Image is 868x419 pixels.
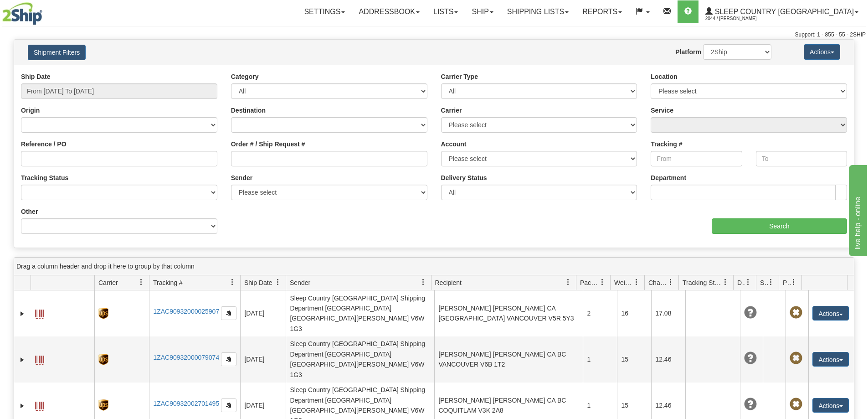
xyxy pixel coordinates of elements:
[7,5,84,16] div: live help - online
[221,306,236,320] button: Copy to clipboard
[14,258,854,275] div: grid grouping header
[35,305,44,320] a: Label
[651,72,677,81] label: Location
[18,309,27,318] a: Expand
[21,140,67,149] label: Reference / PO
[812,398,849,413] button: Actions
[790,352,802,365] span: Pickup Not Assigned
[617,336,651,383] td: 15
[35,398,44,412] a: Label
[699,0,865,23] a: Sleep Country [GEOGRAPHIC_DATA] 2044 / [PERSON_NAME]
[847,163,867,256] iframe: chat widget
[617,290,651,336] td: 16
[231,72,259,81] label: Category
[651,140,682,149] label: Tracking #
[790,306,802,319] span: Pickup Not Assigned
[426,0,465,23] a: Lists
[21,106,40,115] label: Origin
[98,278,118,287] span: Carrier
[500,0,575,23] a: Shipping lists
[244,278,272,287] span: Ship Date
[583,336,617,383] td: 1
[756,151,847,166] input: To
[683,278,722,287] span: Tracking Status
[153,354,219,361] a: 1ZAC90932000079074
[629,274,644,290] a: Weight filter column settings
[713,8,854,16] span: Sleep Country [GEOGRAPHIC_DATA]
[98,399,108,411] img: 8 - UPS
[648,278,668,287] span: Charge
[35,352,44,366] a: Label
[441,72,478,81] label: Carrier Type
[663,274,678,290] a: Charge filter column settings
[21,207,38,216] label: Other
[98,354,108,365] img: 8 - UPS
[21,72,51,81] label: Ship Date
[18,355,27,364] a: Expand
[221,352,236,366] button: Copy to clipboard
[2,31,866,39] div: Support: 1 - 855 - 55 - 2SHIP
[231,140,305,149] label: Order # / Ship Request #
[744,398,757,411] span: Unknown
[760,278,768,287] span: Shipment Issues
[783,278,791,287] span: Pickup Status
[134,274,149,290] a: Carrier filter column settings
[763,274,779,290] a: Shipment Issues filter column settings
[18,401,27,410] a: Expand
[705,14,774,23] span: 2044 / [PERSON_NAME]
[790,398,802,411] span: Pickup Not Assigned
[744,352,757,365] span: Unknown
[614,278,633,287] span: Weight
[804,44,840,60] button: Actions
[286,290,434,336] td: Sleep Country [GEOGRAPHIC_DATA] Shipping Department [GEOGRAPHIC_DATA] [GEOGRAPHIC_DATA][PERSON_NA...
[21,173,68,182] label: Tracking Status
[297,0,352,23] a: Settings
[737,278,745,287] span: Delivery Status
[153,400,219,407] a: 1ZAC90932002701495
[740,274,756,290] a: Delivery Status filter column settings
[98,308,108,319] img: 8 - UPS
[290,278,310,287] span: Sender
[352,0,426,23] a: Addressbook
[595,274,610,290] a: Packages filter column settings
[434,336,583,383] td: [PERSON_NAME] [PERSON_NAME] CA BC VANCOUVER V6B 1T2
[221,398,236,412] button: Copy to clipboard
[441,106,462,115] label: Carrier
[2,2,42,25] img: logo2044.jpg
[744,306,757,319] span: Unknown
[651,290,685,336] td: 17.08
[153,278,183,287] span: Tracking #
[812,352,849,367] button: Actions
[812,306,849,321] button: Actions
[651,173,686,182] label: Department
[786,274,801,290] a: Pickup Status filter column settings
[441,173,487,182] label: Delivery Status
[575,0,629,23] a: Reports
[153,308,219,315] a: 1ZAC90932000025907
[560,274,576,290] a: Recipient filter column settings
[651,336,685,383] td: 12.46
[712,218,847,234] input: Search
[675,47,701,57] label: Platform
[441,140,467,149] label: Account
[270,274,286,290] a: Ship Date filter column settings
[416,274,431,290] a: Sender filter column settings
[583,290,617,336] td: 2
[651,106,673,115] label: Service
[435,278,462,287] span: Recipient
[225,274,240,290] a: Tracking # filter column settings
[580,278,599,287] span: Packages
[231,173,252,182] label: Sender
[651,151,742,166] input: From
[718,274,733,290] a: Tracking Status filter column settings
[465,0,500,23] a: Ship
[231,106,266,115] label: Destination
[240,290,286,336] td: [DATE]
[28,45,86,60] button: Shipment Filters
[286,336,434,383] td: Sleep Country [GEOGRAPHIC_DATA] Shipping Department [GEOGRAPHIC_DATA] [GEOGRAPHIC_DATA][PERSON_NA...
[434,290,583,336] td: [PERSON_NAME] [PERSON_NAME] CA [GEOGRAPHIC_DATA] VANCOUVER V5R 5Y3
[240,336,286,383] td: [DATE]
